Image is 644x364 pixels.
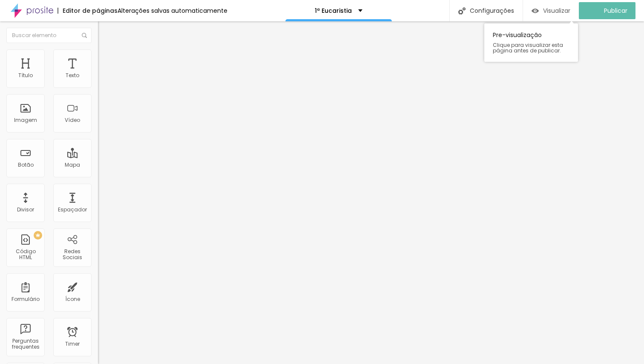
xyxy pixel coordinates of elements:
iframe: Editor [98,21,644,364]
div: Divisor [17,207,34,213]
div: Vídeo [65,117,80,123]
p: 1ª Eucaristia [315,8,352,14]
div: Título [18,72,33,78]
div: Editor de páginas [57,8,118,14]
div: Botão [18,162,34,168]
button: Visualizar [523,2,579,19]
div: Perguntas frequentes [9,338,42,350]
div: Texto [66,72,79,78]
div: Timer [65,341,80,347]
span: Visualizar [543,7,570,14]
button: Publicar [579,2,635,19]
div: Formulário [11,296,40,302]
div: Pre-visualização [484,23,578,62]
div: Espaçador [58,207,87,213]
div: Ícone [65,296,80,302]
img: view-1.svg [532,7,539,14]
div: Redes Sociais [55,248,89,261]
span: Clique para visualizar esta página antes de publicar. [493,42,569,53]
input: Buscar elemento [6,28,92,43]
span: Publicar [604,7,627,14]
div: Código HTML [9,248,42,261]
div: Mapa [65,162,80,168]
img: Icone [82,33,87,38]
img: Icone [458,7,466,14]
div: Imagem [14,117,37,123]
div: Alterações salvas automaticamente [118,8,227,14]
